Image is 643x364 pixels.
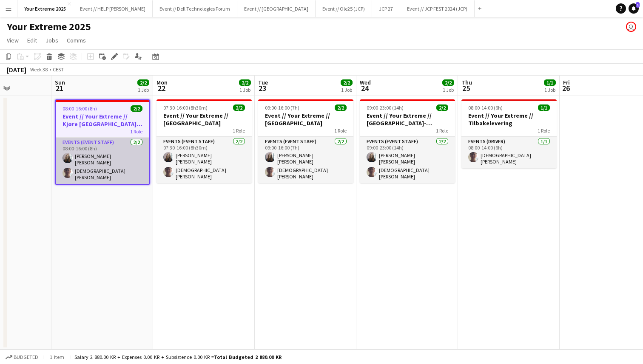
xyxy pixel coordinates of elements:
[563,79,570,86] span: Fri
[341,87,352,93] div: 1 Job
[460,83,472,93] span: 25
[214,354,282,360] span: Total Budgeted 2 880.00 KR
[358,83,371,93] span: 24
[257,83,268,93] span: 23
[156,112,252,127] h3: Event // Your Extreme // [GEOGRAPHIC_DATA]
[562,83,570,93] span: 26
[629,3,639,14] a: 1
[155,83,168,93] span: 22
[63,35,89,46] a: Comms
[367,104,404,111] span: 09:00-23:00 (14h)
[233,127,245,134] span: 1 Role
[3,35,22,46] a: View
[237,0,316,17] button: Event // [GEOGRAPHIC_DATA]
[130,128,142,135] span: 1 Role
[461,99,557,168] app-job-card: 08:00-14:00 (6h)1/1Event // Your Extreme // Tilbakelevering1 RoleEvents (Driver)1/108:00-14:00 (6...
[461,79,472,86] span: Thu
[137,79,149,86] span: 2/2
[153,0,237,17] button: Event // Dell Technologies Forum
[443,87,454,93] div: 1 Job
[258,99,353,183] app-job-card: 09:00-16:00 (7h)2/2Event // Your Extreme // [GEOGRAPHIC_DATA]1 RoleEvents (Event Staff)2/209:00-1...
[636,2,640,8] span: 1
[47,354,67,360] span: 1 item
[258,112,353,127] h3: Event // Your Extreme // [GEOGRAPHIC_DATA]
[55,79,65,86] span: Sun
[360,112,455,127] h3: Event // Your Extreme // [GEOGRAPHIC_DATA]-[GEOGRAPHIC_DATA]
[360,79,371,86] span: Wed
[7,37,19,44] span: View
[265,104,299,111] span: 09:00-16:00 (7h)
[461,137,557,168] app-card-role: Events (Driver)1/108:00-14:00 (6h)[DEMOGRAPHIC_DATA][PERSON_NAME]
[316,0,372,17] button: Event // Ole25 (JCP)
[335,104,347,111] span: 2/2
[28,66,49,73] span: Week 38
[7,20,91,33] h1: Your Extreme 2025
[360,99,455,183] app-job-card: 09:00-23:00 (14h)2/2Event // Your Extreme // [GEOGRAPHIC_DATA]-[GEOGRAPHIC_DATA]1 RoleEvents (Eve...
[538,104,550,111] span: 1/1
[334,127,347,134] span: 1 Role
[56,113,149,128] h3: Event // Your Extreme // Kjøre [GEOGRAPHIC_DATA]-[GEOGRAPHIC_DATA]
[24,35,40,46] a: Edit
[233,104,245,111] span: 2/2
[4,353,40,362] button: Budgeted
[258,79,268,86] span: Tue
[468,104,503,111] span: 08:00-14:00 (6h)
[27,37,37,44] span: Edit
[436,127,448,134] span: 1 Role
[239,79,251,86] span: 2/2
[46,37,58,44] span: Jobs
[258,137,353,183] app-card-role: Events (Event Staff)2/209:00-16:00 (7h)[PERSON_NAME] [PERSON_NAME][DEMOGRAPHIC_DATA][PERSON_NAME]
[461,112,557,127] h3: Event // Your Extreme // Tilbakelevering
[53,66,64,73] div: CEST
[538,127,550,134] span: 1 Role
[55,99,150,185] app-job-card: 08:00-16:00 (8h)2/2Event // Your Extreme // Kjøre [GEOGRAPHIC_DATA]-[GEOGRAPHIC_DATA]1 RoleEvents...
[544,87,555,93] div: 1 Job
[56,138,149,184] app-card-role: Events (Event Staff)2/208:00-16:00 (8h)[PERSON_NAME] [PERSON_NAME][DEMOGRAPHIC_DATA][PERSON_NAME]
[131,105,142,112] span: 2/2
[74,354,282,360] div: Salary 2 880.00 KR + Expenses 0.00 KR + Subsistence 0.00 KR =
[156,99,252,183] app-job-card: 07:30-16:00 (8h30m)2/2Event // Your Extreme // [GEOGRAPHIC_DATA]1 RoleEvents (Event Staff)2/207:3...
[14,354,38,360] span: Budgeted
[626,22,636,32] app-user-avatar: Lars Songe
[7,65,26,74] div: [DATE]
[372,0,400,17] button: JCP 27
[73,0,153,17] button: Event // HELP [PERSON_NAME]
[156,137,252,183] app-card-role: Events (Event Staff)2/207:30-16:00 (8h30m)[PERSON_NAME] [PERSON_NAME][DEMOGRAPHIC_DATA][PERSON_NAME]
[360,137,455,183] app-card-role: Events (Event Staff)2/209:00-23:00 (14h)[PERSON_NAME] [PERSON_NAME][DEMOGRAPHIC_DATA][PERSON_NAME]
[544,79,556,86] span: 1/1
[436,104,448,111] span: 2/2
[138,87,149,93] div: 1 Job
[42,35,62,46] a: Jobs
[156,79,168,86] span: Mon
[67,37,86,44] span: Comms
[54,83,65,93] span: 21
[341,79,353,86] span: 2/2
[442,79,454,86] span: 2/2
[400,0,475,17] button: Event // JCP FEST 2024 (JCP)
[17,0,73,17] button: Your Extreme 2025
[63,105,97,112] span: 08:00-16:00 (8h)
[239,87,250,93] div: 1 Job
[163,104,208,111] span: 07:30-16:00 (8h30m)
